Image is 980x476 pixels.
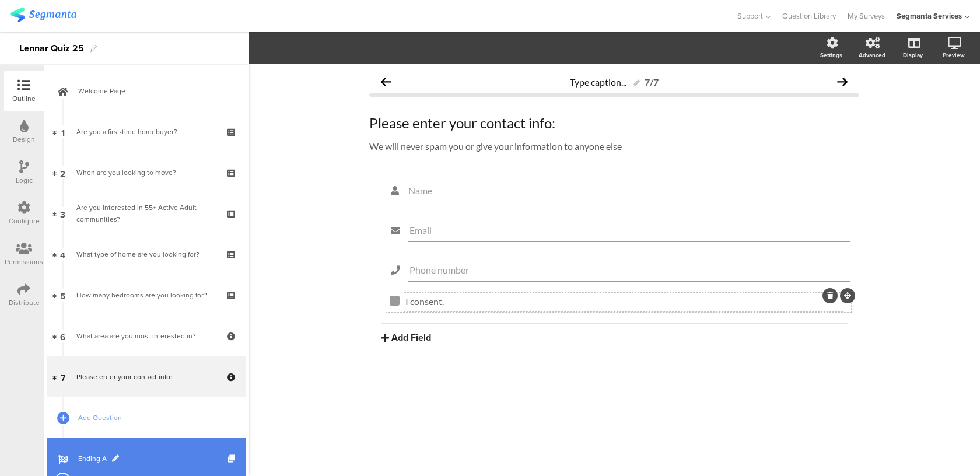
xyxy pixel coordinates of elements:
div: Segmanta Services [897,10,962,22]
div: Advanced [859,51,885,60]
a: 2 When are you looking to move? [47,152,246,193]
div: Settings [820,51,842,60]
span: Welcome Page [78,85,228,97]
div: We will never spam you or give your information to anyone else [369,141,859,152]
div: Are you a first-time homebuyer? [76,126,216,138]
div: What type of home are you looking for? [76,249,216,260]
span: 2 [60,166,65,179]
a: 3 Are you interested in 55+ Active Adult communities? [47,193,246,234]
input: Type field title... [408,185,848,196]
span: 7 [61,370,65,383]
span: Support [737,10,763,22]
span: 6 [60,330,65,342]
button: Add Field [381,331,431,344]
a: 1 Are you a first-time homebuyer? [47,111,246,152]
a: 5 How many bedrooms are you looking for? [47,275,246,316]
div: What area are you most interested in? [76,330,216,342]
p: I consent. [405,296,842,307]
a: 4 What type of home are you looking for? [47,234,246,275]
div: Configure [9,216,40,226]
span: Ending A [78,453,228,464]
div: Design [13,134,35,145]
span: 3 [60,207,65,220]
input: Type field title... [409,225,848,236]
span: Type caption... [570,76,626,87]
div: Logic [16,175,33,185]
div: When are you looking to move? [76,167,216,178]
div: Lennar Quiz 25 [19,39,84,58]
a: Welcome Page [47,71,246,111]
span: 4 [60,248,65,261]
span: 5 [60,289,65,302]
div: Preview [943,51,965,60]
div: Are you interested in 55+ Active Adult communities? [76,202,216,225]
span: Add Question [78,412,228,423]
div: Outline [12,93,36,104]
i: Duplicate [228,455,237,463]
div: 7/7 [645,76,659,87]
img: segmanta logo [10,8,76,22]
div: Please enter your contact info: [369,114,859,132]
div: Permissions [5,257,43,267]
div: Display [903,51,923,60]
div: Please enter your contact info: [76,371,216,383]
span: 1 [61,125,65,138]
a: 6 What area are you most interested in? [47,316,246,356]
div: How many bedrooms are you looking for? [76,289,216,301]
input: Type field title... [409,264,848,275]
a: 7 Please enter your contact info: [47,356,246,397]
div: Distribute [9,297,40,308]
